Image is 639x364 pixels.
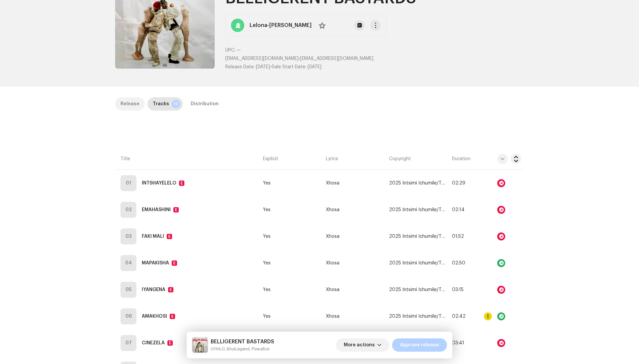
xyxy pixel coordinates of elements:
[153,97,169,111] div: Tracks
[142,256,169,270] strong: MAPAKISHA
[172,260,177,266] div: E
[452,314,466,319] span: 02:42
[120,335,136,351] div: 07
[167,234,172,239] div: E
[225,48,235,53] span: UPC:
[389,181,447,186] span: 2025 Intsimi Ichumile/TPR Records
[326,156,338,162] span: Lyrics
[389,156,411,162] span: Copyright
[263,287,271,292] span: Yes
[172,100,180,108] p-badge: 12
[256,65,270,69] span: [DATE]
[326,287,339,292] span: Xhosa
[308,65,321,69] span: [DATE]
[389,234,447,239] span: 2025 Intsimi Ichumile/TPR Records
[211,338,274,346] h5: BELLIGERENT BASTARDS
[170,314,175,319] div: E
[142,203,171,216] strong: EMAHASHINI
[326,234,339,239] span: Xhosa
[211,346,274,352] small: BELLIGERENT BASTARDS
[263,314,271,319] span: Yes
[120,282,136,298] div: 05
[142,310,167,323] strong: AMAKHOSI
[326,261,339,266] span: Xhosa
[263,181,271,186] span: Yes
[173,207,179,212] div: E
[120,175,136,191] div: 01
[389,261,447,266] span: 2025 Intsimi Ichumile/TPR Records
[452,207,465,212] span: 02:14
[120,255,136,271] div: 04
[142,230,164,243] strong: FAKI MALI
[250,21,312,29] strong: Lelona-[PERSON_NAME]
[389,314,447,319] span: 2025 Intsimi Ichumile/TPR Records
[389,287,447,292] span: 2025 Intsimi Ichumile/TPR Records
[225,55,524,62] p: •
[191,97,219,111] div: Distribution
[225,56,299,61] span: [EMAIL_ADDRESS][DOMAIN_NAME]
[263,261,271,266] span: Yes
[452,234,464,239] span: 01:52
[263,207,271,212] span: Yes
[120,156,130,162] span: Title
[452,341,464,345] span: 03:41
[263,234,271,239] span: Yes
[167,340,173,346] div: E
[225,65,255,69] span: Release Date:
[326,207,339,212] span: Xhosa
[452,156,471,162] span: Duration
[120,97,139,111] div: Release
[344,338,375,352] span: More actions
[326,314,339,319] span: Xhosa
[120,308,136,324] div: 06
[326,181,339,186] span: Xhosa
[120,228,136,244] div: 03
[272,65,306,69] span: Sale Start Date:
[300,56,373,61] span: [EMAIL_ADDRESS][DOMAIN_NAME]
[225,65,272,69] span: •
[179,181,184,186] div: E
[336,338,389,352] button: More actions
[142,336,165,350] strong: CINEZELA
[263,156,278,162] span: Explicit
[452,287,464,292] span: 03:15
[452,181,465,185] span: 02:29
[400,338,439,352] span: Approve release
[452,261,465,265] span: 02:50
[120,202,136,218] div: 02
[142,283,165,296] strong: IYANGENA
[192,337,208,353] img: 01d6c570-c5c6-48a7-9efc-aef179c77ff8
[392,338,447,352] button: Approve release
[168,287,173,292] div: E
[142,177,176,190] strong: INTSHAYELELO
[389,207,447,212] span: 2025 Intsimi Ichumile/TPR Records
[237,48,241,53] span: —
